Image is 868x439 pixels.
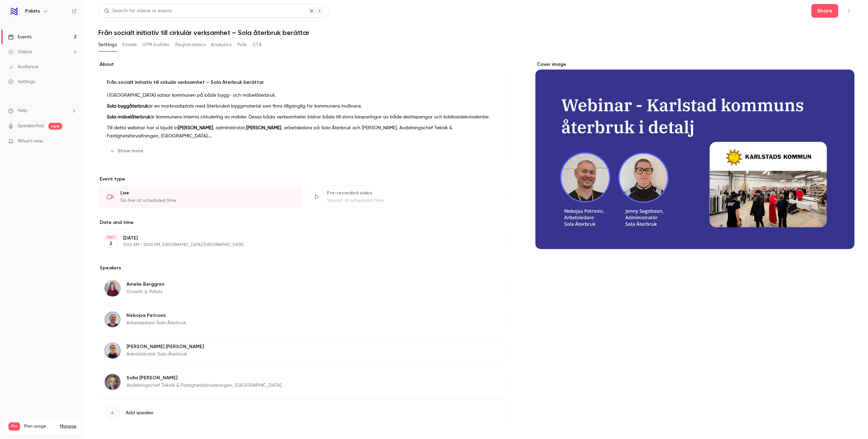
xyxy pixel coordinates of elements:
div: Pre-recorded videoStream at scheduled time [305,185,509,208]
a: SpeakerHub [18,122,44,130]
p: I [GEOGRAPHIC_DATA] satsar kommunen på både bygg- och möbelåterbruk. [107,91,500,99]
button: Analytics [211,39,232,50]
button: Show more [107,146,147,156]
span: Add speaker [126,409,154,416]
img: Nebojsa Petrovic [104,311,121,328]
div: Live [120,190,294,196]
p: Arbetsledare Sola Återbruk [126,320,186,326]
span: Plan usage [24,424,56,429]
p: är kommunens interna cirkulering av möbler. Dessa båda verksamheter bidrar båda till stora bespar... [107,113,500,121]
span: new [48,123,62,130]
div: OCT [105,235,117,240]
p: [PERSON_NAME] [PERSON_NAME] [126,343,204,350]
strong: Sola möbelåterbruk [107,115,150,119]
strong: [PERSON_NAME] [246,126,281,130]
p: Event type [98,176,508,183]
button: Add speaker [98,399,508,427]
p: 11:00 AM - 12:00 PM, [GEOGRAPHIC_DATA]/[GEOGRAPHIC_DATA] [123,242,472,248]
div: Amelie BerggrenAmelie BerggrenGrowth @ Palats [98,274,508,303]
a: Manage [60,424,76,429]
img: Palats [8,6,19,17]
div: LiveGo live at scheduled time [98,185,302,208]
label: Date and time [98,219,508,226]
img: Amelie Berggren [104,280,121,297]
button: Settings [98,39,117,50]
div: Jenny Segolsson[PERSON_NAME] [PERSON_NAME]Administratör Sola Återbruk [98,337,508,365]
strong: Sola byggåterbruk [107,104,148,109]
p: Avdelningschef Teknik & Fastighetsförvaltningen, [GEOGRAPHIC_DATA] [126,382,281,389]
h6: Palats [25,8,40,15]
div: Events [8,34,32,40]
div: Nebojsa PetrovicNebojsa PetrovicArbetsledare Sola Återbruk [98,305,508,334]
section: Cover image [535,61,854,249]
div: Settings [8,78,35,85]
div: Go live at scheduled time [120,197,294,204]
p: Till detta webinar har vi bjudit in , administratör, , arbetsledare på Sola Återbruk och [PERSON_... [107,124,500,140]
strong: [PERSON_NAME] [178,126,213,130]
div: Pre-recorded video [327,190,500,196]
p: Growth @ Palats [126,288,164,295]
p: Från socialt initiativ till cirkulär verksamhet – Sola återbruk berättar [107,79,500,86]
button: Registrations [175,39,205,50]
span: Pro [8,422,20,431]
button: UTM builder [142,39,170,50]
p: Sofia [PERSON_NAME] [126,375,281,381]
img: Jenny Segolsson [104,343,121,359]
li: help-dropdown-opener [8,107,77,114]
p: 2 [110,240,112,247]
div: Videos [8,49,32,55]
div: Stream at scheduled time [327,197,500,204]
span: What's new [18,138,43,145]
div: Sofia FalkSofia [PERSON_NAME]Avdelningschef Teknik & Fastighetsförvaltningen, [GEOGRAPHIC_DATA] [98,368,508,396]
p: Nebojsa Petrovic [126,312,186,319]
label: Cover image [535,61,854,68]
div: Audience [8,63,38,70]
div: Search for videos or events [104,7,172,15]
p: Amelie Berggren [126,281,164,288]
label: Speakers [98,265,508,271]
p: är en marknadsplats med återbrukat byggmaterial som finns tillgänglig för kommunens invånare. [107,102,500,110]
button: Share [811,4,838,18]
button: CTA [253,39,262,50]
p: [DATE] [123,235,472,242]
img: Sofia Falk [104,374,121,390]
label: About [98,61,508,68]
h1: Från socialt initiativ till cirkulär verksamhet – Sola återbruk berättar [98,28,854,37]
iframe: Noticeable Trigger [68,138,77,145]
button: Polls [237,39,247,50]
span: Help [18,107,27,114]
button: Emails [122,39,137,50]
p: Administratör Sola Återbruk [126,351,204,358]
